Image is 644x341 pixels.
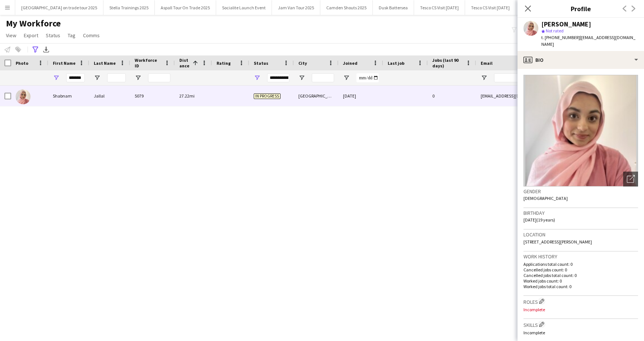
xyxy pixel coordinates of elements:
[53,74,60,81] button: Open Filter Menu
[312,73,334,82] input: City Filter Input
[523,284,638,289] p: Worked jobs total count: 0
[130,86,175,106] div: 5079
[135,57,161,68] span: Workforce ID
[272,0,320,15] button: Jam Van Tour 2025
[48,86,89,106] div: Shabnam
[518,51,644,69] div: Bio
[53,60,76,66] span: First Name
[24,32,38,39] span: Export
[94,74,100,81] button: Open Filter Menu
[80,31,103,40] a: Comms
[481,74,487,81] button: Open Filter Menu
[6,32,16,39] span: View
[16,89,31,104] img: Shabnam Jallal
[546,28,564,34] span: Not rated
[15,0,103,15] button: [GEOGRAPHIC_DATA] on trade tour 2025
[356,73,379,82] input: Joined Filter Input
[494,73,621,82] input: Email Filter Input
[94,60,116,66] span: Last Name
[476,86,625,106] div: [EMAIL_ADDRESS][DOMAIN_NAME]
[6,18,61,29] span: My Workforce
[179,93,195,99] span: 27.22mi
[523,330,638,335] p: Incomplete
[89,86,130,106] div: Jallal
[68,32,76,39] span: Tag
[21,31,41,40] a: Export
[414,0,465,15] button: Tesco CS Visit [DATE]
[523,267,638,273] p: Cancelled jobs count: 0
[523,188,638,195] h3: Gender
[465,0,516,15] button: Tesco CS Visit [DATE]
[481,60,493,66] span: Email
[65,31,79,40] a: Tag
[298,60,307,66] span: City
[373,0,414,15] button: Dusk Battersea
[103,0,155,15] button: Stella Trainings 2025
[254,74,260,81] button: Open Filter Menu
[523,210,638,216] h3: Birthday
[107,73,126,82] input: Last Name Filter Input
[518,4,644,13] h3: Profile
[541,35,580,40] span: t. [PHONE_NUMBER]
[428,86,476,106] div: 0
[43,31,63,40] a: Status
[254,93,281,99] span: In progress
[523,253,638,260] h3: Work history
[541,35,635,47] span: | [EMAIL_ADDRESS][DOMAIN_NAME]
[523,239,592,245] span: [STREET_ADDRESS][PERSON_NAME]
[148,73,170,82] input: Workforce ID Filter Input
[294,86,339,106] div: [GEOGRAPHIC_DATA]
[523,217,555,223] span: [DATE] (19 years)
[339,86,383,106] div: [DATE]
[523,307,638,312] p: Incomplete
[320,0,373,15] button: Camden Shouts 2025
[516,0,583,15] button: Tesco CS Photography [DATE]
[523,321,638,328] h3: Skills
[298,74,305,81] button: Open Filter Menu
[388,60,404,66] span: Last job
[3,31,19,40] a: View
[343,74,350,81] button: Open Filter Menu
[623,172,638,187] div: Open photos pop-in
[179,57,190,68] span: Distance
[523,273,638,278] p: Cancelled jobs total count: 0
[216,0,272,15] button: Socialite Launch Event
[523,278,638,284] p: Worked jobs count: 0
[16,60,28,66] span: Photo
[523,231,638,238] h3: Location
[432,57,463,68] span: Jobs (last 90 days)
[155,0,216,15] button: Aspall Tour On Trade 2025
[66,73,85,82] input: First Name Filter Input
[135,74,141,81] button: Open Filter Menu
[523,297,638,305] h3: Roles
[254,60,268,66] span: Status
[523,195,568,201] span: [DEMOGRAPHIC_DATA]
[523,261,638,267] p: Applications total count: 0
[31,45,40,54] app-action-btn: Advanced filters
[42,45,51,54] app-action-btn: Export XLSX
[217,60,231,66] span: Rating
[46,32,60,39] span: Status
[343,60,358,66] span: Joined
[541,21,591,28] div: [PERSON_NAME]
[83,32,100,39] span: Comms
[523,75,638,187] img: Crew avatar or photo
